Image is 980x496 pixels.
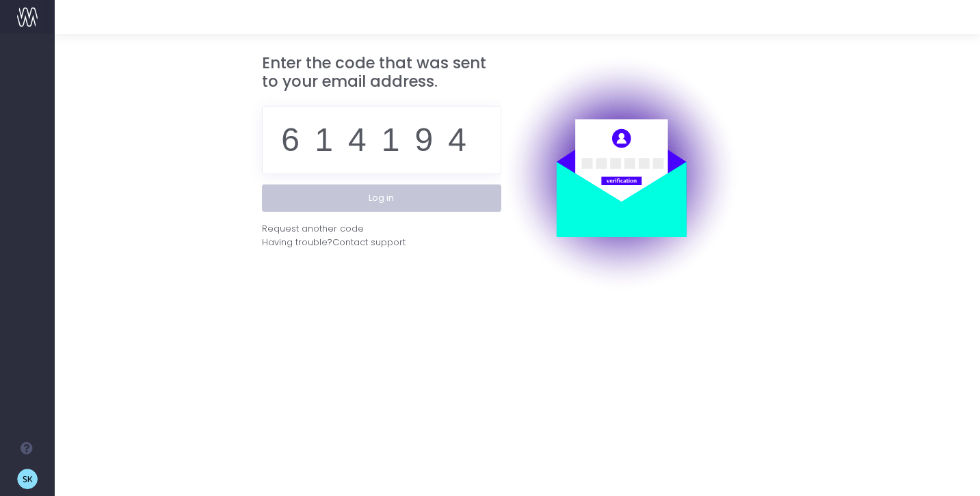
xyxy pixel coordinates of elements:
span: Contact support [332,236,406,249]
div: Having trouble? [262,236,501,249]
h3: Enter the code that was sent to your email address. [262,54,501,92]
img: images/default_profile_image.png [17,469,38,489]
img: auth.png [501,54,741,293]
div: Request another code [262,222,364,236]
button: Log in [262,184,501,212]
